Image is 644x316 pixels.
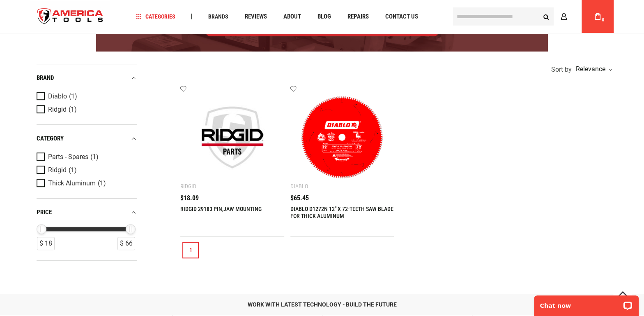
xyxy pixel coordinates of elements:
[317,14,331,20] span: Blog
[69,106,77,113] span: (1)
[290,206,393,219] a: DIABLO D1272N 12" X 72-TEETH SAW BLADE FOR THICK ALUMINUM
[180,195,199,201] span: $18.09
[290,195,309,201] span: $65.45
[48,166,67,174] span: Ridgid
[182,242,199,258] a: 1
[117,237,135,250] div: $ 66
[37,92,135,101] a: Diablo (1)
[69,93,77,100] span: (1)
[283,14,301,20] span: About
[314,11,335,22] a: Blog
[602,18,604,22] span: 0
[37,133,137,144] div: category
[37,166,135,175] a: Ridgid (1)
[37,237,55,250] div: $ 18
[241,11,271,22] a: Reviews
[37,73,137,84] div: Brand
[48,180,96,187] span: Thick Aluminum
[280,11,305,22] a: About
[132,11,179,22] a: Categories
[245,14,267,20] span: Reviews
[37,64,137,261] div: Product Filters
[37,179,135,188] a: Thick Aluminum (1)
[551,66,572,73] span: Sort by
[37,207,137,218] div: price
[574,66,612,73] div: Relevance
[189,94,276,181] img: RIDGID 29183 PIN,JAW MOUNTING
[30,1,110,32] a: store logo
[344,11,373,22] a: Repairs
[48,93,67,100] span: Diablo
[48,153,88,161] span: Parts - Spares
[180,183,196,190] div: Ridgid
[98,180,106,187] span: (1)
[299,94,386,181] img: DIABLO D1272N 12
[30,1,110,32] img: America Tools
[37,152,135,162] a: Parts - Spares (1)
[69,167,77,174] span: (1)
[180,206,262,212] a: RIDGID 29183 PIN,JAW MOUNTING
[208,14,228,19] span: Brands
[382,11,422,22] a: Contact Us
[37,105,135,114] a: Ridgid (1)
[290,183,308,190] div: Diablo
[538,9,554,24] button: Search
[347,14,369,20] span: Repairs
[385,14,418,20] span: Contact Us
[205,11,232,22] a: Brands
[90,154,99,161] span: (1)
[48,106,67,113] span: Ridgid
[529,290,644,316] iframe: LiveChat chat widget
[136,14,175,19] span: Categories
